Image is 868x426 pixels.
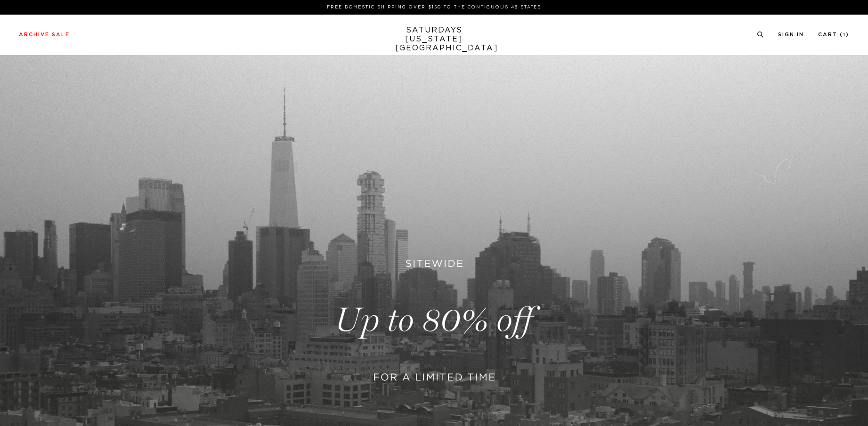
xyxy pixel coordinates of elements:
[23,4,845,11] p: FREE DOMESTIC SHIPPING OVER $150 TO THE CONTIGUOUS 48 STATES
[843,33,846,37] small: 1
[395,26,473,53] a: SATURDAYS[US_STATE][GEOGRAPHIC_DATA]
[778,32,804,37] a: Sign In
[818,32,849,37] a: Cart (1)
[19,32,70,37] a: Archive Sale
